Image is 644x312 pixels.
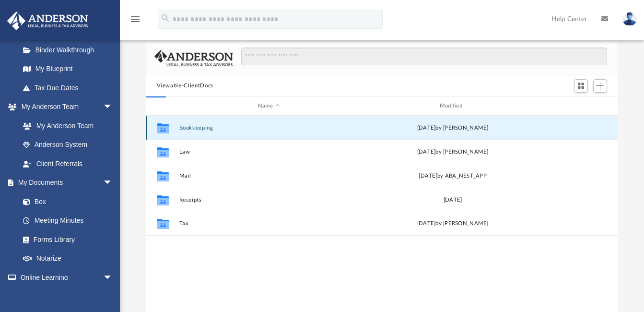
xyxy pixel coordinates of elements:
a: My Anderson Team [13,116,117,135]
div: Modified [363,102,542,110]
div: [DATE] by ABA_NEST_APP [363,172,543,180]
div: id [547,102,614,110]
button: Law [179,149,359,155]
div: [DATE] by [PERSON_NAME] [363,124,543,132]
a: Forms Library [13,230,117,249]
div: [DATE] by [PERSON_NAME] [363,148,543,156]
a: Client Referrals [13,154,122,173]
button: Viewable-ClientDocs [157,82,213,90]
div: Name [178,102,358,110]
a: menu [129,18,141,25]
button: Bookkeeping [179,125,359,131]
div: [DATE] by [PERSON_NAME] [363,219,543,228]
button: Switch to Grid View [574,79,588,93]
button: Tax [179,221,359,227]
span: arrow_drop_down [103,173,122,193]
img: User Pic [622,12,637,26]
a: Box [13,192,117,211]
a: My Blueprint [13,60,122,79]
span: arrow_drop_down [103,268,122,288]
input: Search files and folders [241,48,607,66]
button: Mail [179,173,359,179]
span: arrow_drop_down [103,97,122,117]
a: Anderson System [13,135,122,155]
button: Add [593,79,608,93]
a: My Documentsarrow_drop_down [7,173,122,192]
img: Anderson Advisors Platinum Portal [4,12,91,30]
i: search [160,13,171,24]
a: Tax Due Dates [13,78,127,97]
a: Notarize [13,249,122,268]
i: menu [129,13,141,25]
a: Meeting Minutes [13,211,122,230]
button: Receipts [179,197,359,203]
a: Online Learningarrow_drop_down [7,268,122,287]
a: My Anderson Teamarrow_drop_down [7,97,122,117]
div: [DATE] [363,196,543,204]
div: id [150,102,174,110]
a: Binder Walkthrough [13,40,127,60]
